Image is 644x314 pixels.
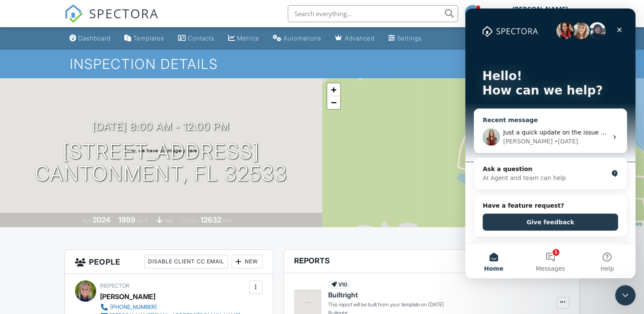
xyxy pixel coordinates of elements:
iframe: Intercom live chat [465,9,635,278]
h3: People [65,250,272,274]
div: [PHONE_NUMBER] [110,304,157,311]
span: Inspector [100,283,129,289]
h2: Have a feature request? [17,193,153,202]
span: Messages [71,257,100,263]
span: Home [19,257,38,263]
div: Close [146,14,162,29]
div: Ask a questionAI Agent and team can help [9,149,162,181]
input: Search everything... [288,5,458,22]
a: Templates [121,31,168,46]
span: Help [135,257,149,263]
a: Metrics [225,31,263,46]
div: 1989 [118,215,135,224]
h1: Inspection Details [70,57,574,71]
span: Lot Size [181,217,199,224]
a: Automations (Basic) [269,31,325,46]
a: Zoom out [327,96,340,109]
div: Templates [133,34,164,42]
a: Settings [385,31,425,46]
a: Contacts [175,31,218,46]
img: The Best Home Inspection Software - Spectora [64,4,83,23]
div: New [232,255,263,268]
div: 12632 [200,215,221,224]
div: 2024 [92,215,110,224]
div: • [DATE] [89,128,113,137]
h3: [DATE] 8:00 am - 12:00 pm [92,121,229,132]
div: Disable Client CC Email [144,255,228,268]
a: Zoom in [327,83,340,96]
button: Give feedback [17,205,153,222]
a: [PHONE_NUMBER] [100,303,240,311]
div: Settings [397,34,422,42]
span: Built [82,217,91,224]
div: Automations [283,34,321,42]
span: SPECTORA [89,4,159,22]
h1: [STREET_ADDRESS] CANTONMENT, FL 32533 [35,140,287,186]
span: slab [164,217,173,224]
span: sq. ft. [137,217,149,224]
span: sq.ft. [223,217,233,224]
div: Dashboard [78,34,111,42]
div: Metrics [237,34,259,42]
div: Contacts [188,34,215,42]
div: [PERSON_NAME] [38,128,87,137]
a: Advanced [332,31,378,46]
button: Messages [57,236,113,270]
iframe: Intercom live chat [615,285,635,305]
div: [PERSON_NAME] [100,290,155,303]
div: Advanced [345,34,375,42]
button: Help [114,236,170,270]
div: [PERSON_NAME] [512,5,568,14]
div: AI Agent and team can help [17,165,143,174]
div: Ask a question [17,156,143,165]
a: SPECTORA [64,11,159,29]
a: Dashboard [66,31,114,46]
